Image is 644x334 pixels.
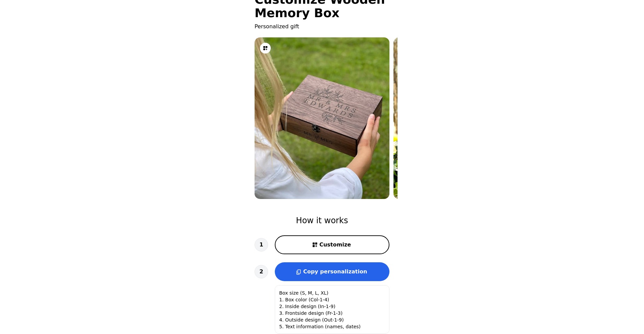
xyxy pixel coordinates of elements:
[255,23,389,31] p: Personalized gift
[303,268,367,275] span: Copy personalization
[319,241,351,249] span: Customize
[393,28,528,208] img: 2.jpeg
[275,262,389,281] button: Copy personalization
[255,28,389,208] img: 1.jpeg
[255,215,389,226] h2: How it works
[275,235,389,254] button: Customize
[259,268,263,276] span: 2
[259,241,263,249] span: 1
